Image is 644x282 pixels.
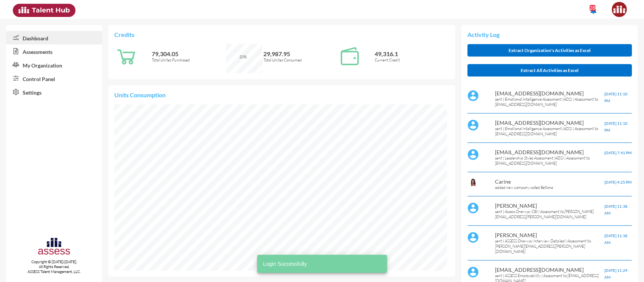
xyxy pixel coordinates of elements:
p: sent ( Emotional Intelligence Assessment (ADS) ) Assessment to [EMAIL_ADDRESS][DOMAIN_NAME] [495,97,605,107]
p: Carine [495,178,605,185]
span: [DATE] 11:10 PM [604,92,627,103]
p: Activity Log [467,31,632,38]
span: 38% [239,54,247,60]
p: Units Consumption [114,91,449,98]
a: My Organization [6,58,102,72]
img: default%20profile%20image.svg [467,90,479,101]
p: Total Unites Consumed [263,57,338,63]
a: Control Panel [6,72,102,85]
p: Current Credit [375,57,449,63]
p: 29,987.95 [263,50,338,57]
img: default%20profile%20image.svg [467,267,479,278]
button: Extract All Activities as Excel [467,64,632,77]
p: Credits [114,31,449,38]
p: [EMAIL_ADDRESS][DOMAIN_NAME] [495,90,605,97]
span: [DATE] 4:25 PM [604,180,632,184]
p: 79,304.05 [152,50,226,57]
mat-icon: notifications [589,6,598,15]
img: b63dac60-c124-11ea-b896-7f3761cfa582_Carine.PNG [467,178,479,187]
p: Copyright © [DATE]-[DATE]. All Rights Reserved. ASSESS Talent Management, LLC. [6,259,102,274]
p: sent ( Assess One-way CBI ) Assessment to [PERSON_NAME][EMAIL_ADDRESS][PERSON_NAME][DOMAIN_NAME] [495,209,605,219]
p: sent ( ASSESS One-way Interview Detailed ) Assessment to [PERSON_NAME][EMAIL_ADDRESS][PERSON_NAME... [495,238,605,254]
span: [DATE] 11:38 AM [604,204,627,215]
span: [DATE] 11:38 AM [604,233,627,245]
p: [PERSON_NAME] [495,232,605,238]
span: [DATE] 7:41 PM [604,150,632,155]
img: default%20profile%20image.svg [467,202,479,214]
p: sent ( Emotional Intelligence Assessment (ADS) ) Assessment to [EMAIL_ADDRESS][DOMAIN_NAME] [495,126,605,136]
a: Settings [6,85,102,99]
button: Extract Organization's Activities as Excel [467,44,632,57]
img: default%20profile%20image.svg [467,120,479,131]
p: [PERSON_NAME] [495,202,605,209]
p: [EMAIL_ADDRESS][DOMAIN_NAME] [495,120,605,126]
img: default%20profile%20image.svg [467,232,479,243]
p: added new company called Beltone [495,185,605,190]
p: Total Unites Purchased [152,57,226,63]
span: [DATE] 11:10 PM [604,121,627,132]
span: Login Successfully [263,260,307,268]
p: [EMAIL_ADDRESS][DOMAIN_NAME] [495,267,605,273]
span: [DATE] 11:29 AM [604,268,627,279]
p: sent ( Leadership Styles Assessment (ADS) ) Assessment to [EMAIL_ADDRESS][DOMAIN_NAME] [495,155,605,166]
p: [EMAIL_ADDRESS][DOMAIN_NAME] [495,149,605,155]
a: Assessments [6,44,102,58]
a: Dashboard [6,31,102,44]
img: default%20profile%20image.svg [467,149,479,160]
div: 28 [590,5,596,11]
p: 49,316.1 [375,50,449,57]
img: assesscompany-logo.png [37,237,71,258]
